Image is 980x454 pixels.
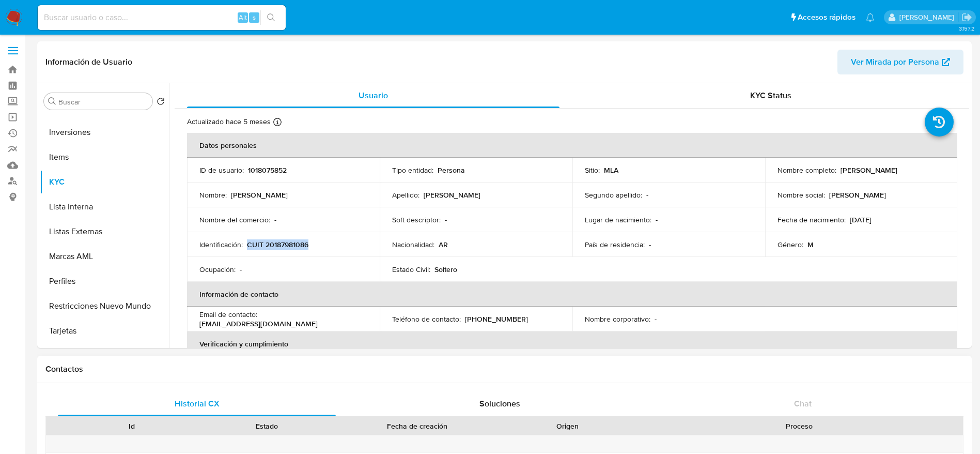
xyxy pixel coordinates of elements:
[604,165,618,175] p: MLA
[656,215,658,224] p: -
[439,240,448,249] p: AR
[829,190,886,200] p: [PERSON_NAME]
[38,11,286,24] input: Buscar usuario o caso...
[45,57,132,67] h1: Información de Usuario
[58,97,148,107] input: Buscar
[392,190,419,200] p: Apellido :
[777,240,803,249] p: Género :
[392,165,433,175] p: Tipo entidad :
[585,240,645,249] p: País de residencia :
[231,190,288,200] p: [PERSON_NAME]
[187,117,271,127] p: Actualizado hace 5 meses
[392,240,434,249] p: Nacionalidad :
[750,89,791,101] span: KYC Status
[794,398,812,410] span: Chat
[655,314,657,324] p: -
[585,190,642,200] p: Segundo apellido :
[260,10,282,25] button: search-icon
[40,219,169,244] button: Listas Externas
[392,215,441,224] p: Soft descriptor :
[48,97,56,105] button: Buscar
[40,244,169,269] button: Marcas AML
[649,240,651,249] p: -
[199,215,270,224] p: Nombre del comercio :
[239,12,247,22] span: Alt
[359,89,388,101] span: Usuario
[837,50,963,74] button: Ver Mirada por Persona
[585,215,651,224] p: Lugar de nacimiento :
[424,190,480,200] p: [PERSON_NAME]
[40,145,169,170] button: Items
[438,165,465,175] p: Persona
[187,282,957,307] th: Información de contacto
[157,97,165,109] button: Volver al orden por defecto
[199,265,236,274] p: Ocupación :
[585,165,600,175] p: Sitio :
[40,120,169,145] button: Inversiones
[40,269,169,294] button: Perfiles
[392,265,430,274] p: Estado Civil :
[274,215,276,224] p: -
[798,12,855,23] span: Accesos rápidos
[434,265,457,274] p: Soltero
[199,310,257,319] p: Email de contacto :
[247,240,308,249] p: CUIT 20187981086
[507,421,628,431] div: Origen
[40,194,169,219] button: Lista Interna
[40,170,169,194] button: KYC
[850,215,872,224] p: [DATE]
[199,190,227,200] p: Nombre :
[445,215,447,224] p: -
[40,319,169,343] button: Tarjetas
[866,13,875,22] a: Notificaciones
[585,314,650,324] p: Nombre corporativo :
[187,133,957,158] th: Datos personales
[40,294,169,319] button: Restricciones Nuevo Mundo
[175,398,220,410] span: Historial CX
[961,12,972,23] a: Salir
[465,314,528,324] p: [PHONE_NUMBER]
[199,240,243,249] p: Identificación :
[71,421,192,431] div: Id
[40,343,169,368] button: Aprobados
[807,240,814,249] p: M
[643,421,956,431] div: Proceso
[187,331,957,356] th: Verificación y cumplimiento
[392,314,461,324] p: Teléfono de contacto :
[199,165,244,175] p: ID de usuario :
[777,165,836,175] p: Nombre completo :
[207,421,328,431] div: Estado
[342,421,493,431] div: Fecha de creación
[240,265,242,274] p: -
[45,364,963,374] h1: Contactos
[248,165,287,175] p: 1018075852
[899,12,958,22] p: elaine.mcfarlane@mercadolibre.com
[646,190,648,200] p: -
[777,215,846,224] p: Fecha de nacimiento :
[253,12,256,22] span: s
[777,190,825,200] p: Nombre social :
[851,50,939,74] span: Ver Mirada por Persona
[199,319,318,328] p: [EMAIL_ADDRESS][DOMAIN_NAME]
[841,165,897,175] p: [PERSON_NAME]
[479,398,520,410] span: Soluciones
